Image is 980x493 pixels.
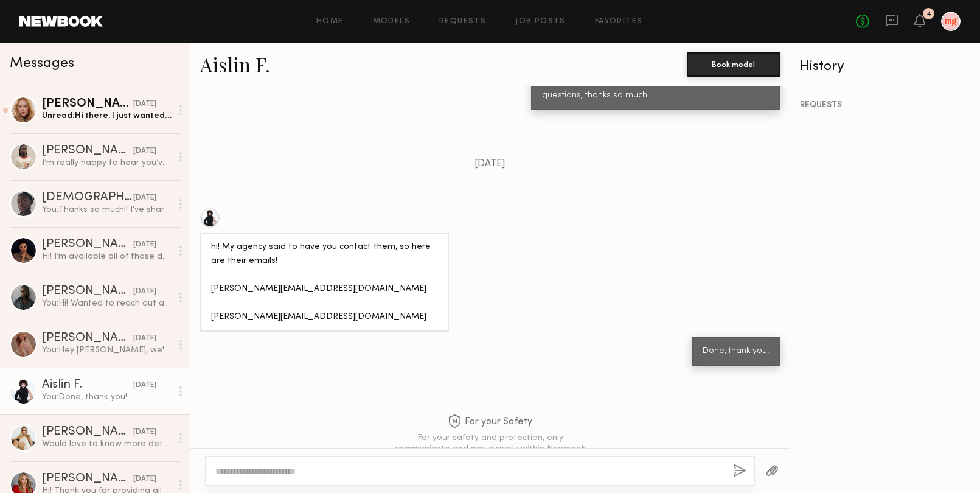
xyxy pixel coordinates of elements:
[133,145,156,157] div: [DATE]
[439,18,486,26] a: Requests
[133,99,156,110] div: [DATE]
[42,473,133,485] div: [PERSON_NAME]
[316,18,344,26] a: Home
[42,285,133,298] div: [PERSON_NAME]
[42,251,172,262] div: Hi! I’m available all of those dates <3
[42,298,172,309] div: You: Hi! Wanted to reach out and see if you're available the week of [DATE] - [DATE]
[926,11,931,18] div: 4
[42,332,133,344] div: [PERSON_NAME]
[42,157,172,169] div: I’m really happy to hear you’ve worked with Dreamland before! 😊 Thanks again for considering me f...
[200,51,270,77] a: Aislin F.
[42,379,133,391] div: Aislin F.
[687,52,780,77] button: Book model
[703,344,769,358] div: Done, thank you!
[515,18,566,26] a: Job Posts
[133,192,156,204] div: [DATE]
[211,240,438,324] div: hi! My agency said to have you contact them, so here are their emails! [PERSON_NAME][EMAIL_ADDRES...
[448,414,532,430] span: For your Safety
[42,98,133,110] div: [PERSON_NAME]
[133,286,156,298] div: [DATE]
[133,427,156,438] div: [DATE]
[800,101,970,110] div: REQUESTS
[474,159,506,169] span: [DATE]
[42,110,172,122] div: Unread: Hi there. I just wanted to follow up regarding the shoot you mentioned booking me for and...
[42,426,133,438] div: [PERSON_NAME]
[133,380,156,391] div: [DATE]
[133,474,156,485] div: [DATE]
[42,204,172,215] div: You: Thanks so much!! I've shared with the team 🩷
[800,60,970,74] div: History
[373,18,410,26] a: Models
[42,239,133,251] div: [PERSON_NAME]
[42,391,172,403] div: You: Done, thank you!
[10,57,74,71] span: Messages
[42,145,133,157] div: [PERSON_NAME]
[393,433,588,455] div: For your safety and protection, only communicate and pay directly within Newbook
[42,438,172,450] div: Would love to know more details
[595,18,643,26] a: Favorites
[42,344,172,356] div: You: Hey [PERSON_NAME], we're good to go for [DATE]. Bring a coat! 😅
[133,333,156,344] div: [DATE]
[687,58,780,69] a: Book model
[133,239,156,251] div: [DATE]
[42,192,133,204] div: [DEMOGRAPHIC_DATA] I.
